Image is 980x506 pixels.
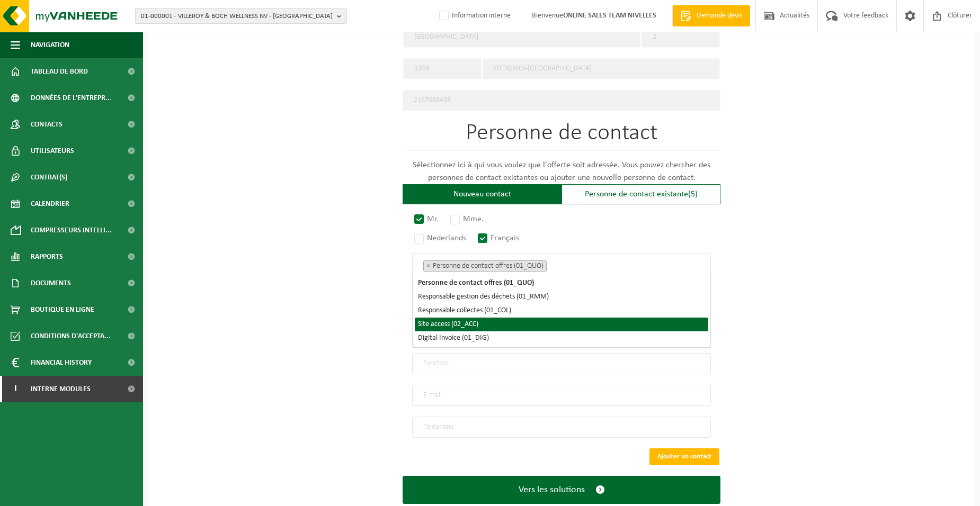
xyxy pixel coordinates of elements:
[412,385,711,406] input: E-mail
[403,122,720,151] h1: Personne de contact
[31,376,91,402] span: Interne modules
[649,448,719,465] button: Ajouter un contact
[688,190,698,198] span: (5)
[141,8,333,24] span: 01-000001 - VILLEROY & BOCH WELLNESS NV - [GEOGRAPHIC_DATA]
[415,304,708,318] li: Responsable collectes (01_COL)
[31,85,112,111] span: Données de l'entrepr...
[403,26,640,48] input: Rue
[563,12,656,20] strong: ONLINE SALES TEAM NIVELLES
[403,159,720,184] p: Sélectionnez ici à qui vous voulez que l'offerte soit adressée. Vous pouvez chercher des personne...
[135,8,347,24] button: 01-000001 - VILLEROY & BOCH WELLNESS NV - [GEOGRAPHIC_DATA]
[31,58,88,85] span: Tableau de bord
[403,58,482,79] input: code postal
[415,318,708,331] li: Site access (02_ACC)
[448,212,487,227] label: Mme.
[426,264,430,268] span: ×
[437,8,511,24] label: Information interne
[31,164,67,191] span: Contrat(s)
[11,376,20,402] span: I
[412,417,711,438] input: Téléphone
[412,353,711,374] input: Fonction
[423,260,547,272] li: Personne de contact offres (01_QUO)
[31,138,74,164] span: Utilisateurs
[403,184,562,204] div: Nouveau contact
[31,296,94,323] span: Boutique en ligne
[31,111,63,138] span: Contacts
[476,231,522,246] label: Français
[403,476,720,504] button: Vers les solutions
[562,184,720,204] div: Personne de contact existante
[31,349,92,376] span: Financial History
[31,32,69,58] span: Navigation
[483,58,720,79] input: Ville
[672,5,750,26] a: Demande devis
[415,290,708,304] li: Responsable gestion des déchets (01_RMM)
[519,484,585,495] span: Vers les solutions
[31,243,63,270] span: Rapports
[412,212,442,227] label: Mr.
[31,217,112,243] span: Compresseurs intelli...
[412,231,469,246] label: Nederlands
[31,270,71,296] span: Documents
[694,11,745,21] span: Demande devis
[415,331,708,345] li: Digital Invoice (01_DIG)
[31,191,69,217] span: Calendrier
[415,276,708,290] li: Personne de contact offres (01_QUO)
[31,323,111,349] span: Conditions d'accepta...
[403,90,720,111] input: Unité d'exploitation
[642,26,720,48] input: Numéro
